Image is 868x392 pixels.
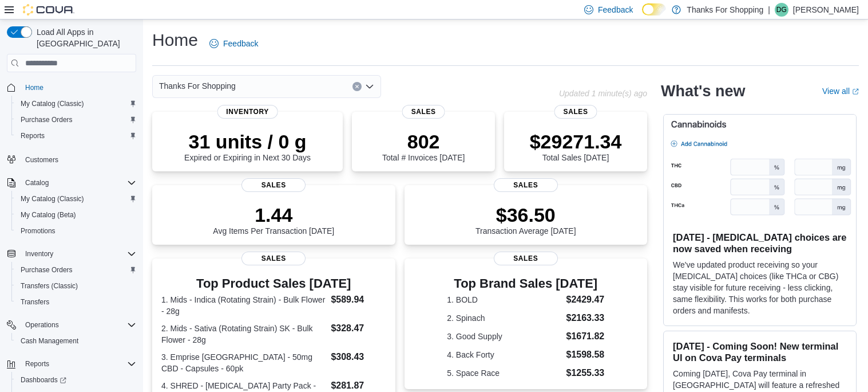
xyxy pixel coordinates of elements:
button: Reports [11,128,141,144]
dt: 2. Mids - Sativa (Rotating Strain) SK - Bulk Flower - 28g [161,323,326,346]
dt: 2. Spinach [447,312,561,324]
span: Customers [21,152,136,166]
h3: [DATE] - [MEDICAL_DATA] choices are now saved when receiving [673,232,847,254]
button: My Catalog (Classic) [11,96,141,112]
dt: 5. Space Race [447,367,561,379]
span: My Catalog (Classic) [16,97,136,111]
span: Home [25,83,43,92]
p: Thanks For Shopping [687,3,763,17]
span: Dashboards [21,375,66,385]
img: Cova [23,4,74,15]
span: Cash Management [16,334,136,348]
a: My Catalog (Classic) [16,97,89,111]
span: Reports [25,359,49,369]
span: DG [776,3,787,17]
button: Promotions [11,223,141,239]
a: Reports [16,129,49,143]
button: Catalog [2,175,141,191]
span: Purchase Orders [21,265,73,275]
h3: [DATE] - Coming Soon! New terminal UI on Cova Pay terminals [673,340,847,363]
span: Feedback [598,4,633,15]
a: Dashboards [16,373,71,387]
span: Transfers [16,295,136,309]
span: Promotions [16,224,136,238]
span: Promotions [21,226,56,236]
p: 802 [382,130,465,153]
a: My Catalog (Beta) [16,208,81,222]
svg: External link [852,88,859,95]
div: Transaction Average [DATE] [475,203,576,236]
span: Catalog [21,176,136,190]
p: Updated 1 minute(s) ago [559,89,647,98]
span: Thanks For Shopping [159,79,236,93]
span: Load All Apps in [GEOGRAPHIC_DATA] [32,26,136,49]
a: Transfers (Classic) [16,279,82,293]
div: Avg Items Per Transaction [DATE] [213,203,334,236]
div: D Guenther [775,3,788,17]
span: Catalog [25,178,49,187]
a: Feedback [205,32,263,55]
dt: 4. Back Forty [447,349,561,360]
a: Purchase Orders [16,263,77,277]
p: $36.50 [475,203,576,226]
span: Reports [21,131,45,140]
button: My Catalog (Classic) [11,191,141,207]
dd: $1255.33 [566,366,604,380]
dt: 3. Good Supply [447,331,561,342]
span: Cash Management [21,336,78,346]
a: View allExternal link [822,87,859,96]
button: Transfers (Classic) [11,278,141,294]
div: Expired or Expiring in Next 30 Days [184,130,311,162]
dt: 1. Mids - Indica (Rotating Strain) - Bulk Flower - 28g [161,294,326,317]
span: My Catalog (Beta) [16,208,136,222]
span: Transfers (Classic) [16,279,136,293]
span: Purchase Orders [16,263,136,277]
button: Catalog [21,176,53,190]
button: Cash Management [11,333,141,349]
a: Transfers [16,295,54,309]
p: $29271.34 [530,130,622,153]
p: [PERSON_NAME] [793,3,859,17]
button: My Catalog (Beta) [11,207,141,223]
p: 31 units / 0 g [184,130,311,153]
dd: $308.43 [331,350,386,364]
button: Home [2,79,141,96]
span: Operations [21,318,136,332]
span: My Catalog (Classic) [21,194,84,203]
dd: $1671.82 [566,330,604,343]
p: We've updated product receiving so your [MEDICAL_DATA] choices (like THCa or CBG) stay visible fo... [673,259,847,316]
span: Customers [25,155,58,164]
span: Reports [16,129,136,143]
button: Operations [21,318,64,332]
p: | [768,3,770,17]
dt: 1. BOLD [447,294,561,305]
h3: Top Product Sales [DATE] [161,277,386,291]
button: Reports [21,357,54,371]
dd: $1598.58 [566,348,604,362]
a: My Catalog (Classic) [16,192,89,206]
h3: Top Brand Sales [DATE] [447,277,604,291]
span: Sales [494,178,558,192]
h1: Home [152,29,198,52]
span: Purchase Orders [21,115,73,124]
button: Transfers [11,294,141,310]
dd: $2429.47 [566,293,604,307]
input: Dark Mode [642,3,666,15]
button: Purchase Orders [11,112,141,128]
span: Reports [21,357,136,371]
span: Dashboards [16,373,136,387]
span: Purchase Orders [16,113,136,127]
span: Sales [241,252,306,265]
span: Sales [241,178,306,192]
span: Transfers (Classic) [21,281,78,291]
button: Customers [2,151,141,167]
a: Cash Management [16,334,83,348]
a: Promotions [16,224,60,238]
button: Open list of options [365,82,374,91]
h2: What's new [661,82,745,100]
dd: $2163.33 [566,311,604,325]
span: Sales [494,252,558,265]
span: Inventory [25,249,53,258]
button: Reports [2,356,141,372]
